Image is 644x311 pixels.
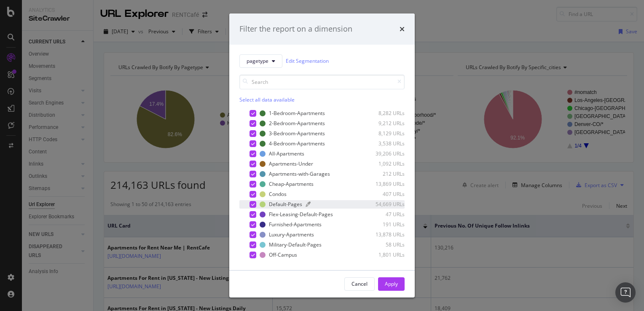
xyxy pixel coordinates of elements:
span: pagetype [247,57,268,64]
div: Off-Campus [269,251,297,258]
div: All-Apartments [269,150,304,157]
div: 191 URLs [363,221,405,228]
div: Filter the report on a dimension [239,24,352,35]
div: 1-Bedroom-Apartments [269,110,325,117]
div: 8,129 URLs [363,130,405,137]
button: pagetype [239,54,282,68]
div: Apartments-Under [269,160,313,167]
div: Default-Pages [269,201,302,208]
div: 39,206 URLs [363,150,405,157]
div: 1,092 URLs [363,160,405,167]
a: Edit Segmentation [286,56,329,65]
div: Condos [269,190,287,198]
button: Apply [378,277,405,291]
div: Furnished-Apartments [269,221,322,228]
div: Luxury-Apartments [269,231,314,238]
div: 54,669 URLs [363,201,405,208]
div: 47 URLs [363,211,405,218]
div: Apartments-with-Garages [269,170,330,177]
div: Military-Default-Pages [269,241,322,248]
div: 1,801 URLs [363,251,405,258]
div: 407 URLs [363,190,405,198]
div: Open Intercom Messenger [615,282,636,303]
div: 4-Bedroom-Apartments [269,140,325,147]
div: 13,869 URLs [363,180,405,188]
div: Cancel [352,280,368,287]
div: 212 URLs [363,170,405,177]
button: Cancel [344,277,375,291]
div: 3-Bedroom-Apartments [269,130,325,137]
div: 8,282 URLs [363,110,405,117]
div: 9,212 URLs [363,120,405,127]
div: times [400,24,405,35]
div: 58 URLs [363,241,405,248]
div: Select all data available [239,96,405,103]
div: Flex-Leasing-Default-Pages [269,211,333,218]
div: Cheap-Apartments [269,180,314,188]
div: 13,878 URLs [363,231,405,238]
div: Apply [385,280,398,287]
div: 3,538 URLs [363,140,405,147]
div: 2-Bedroom-Apartments [269,120,325,127]
div: modal [229,13,415,298]
input: Search [239,75,405,89]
